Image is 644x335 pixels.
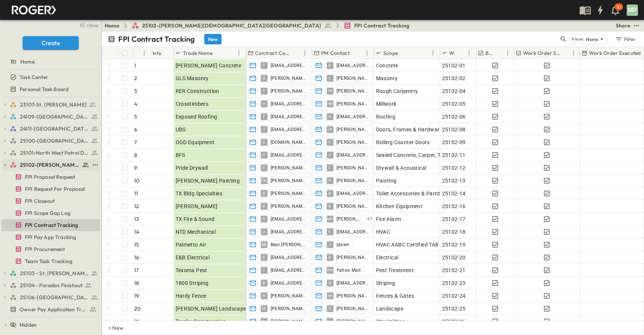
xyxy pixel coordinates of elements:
[616,22,630,29] div: Share
[271,267,307,273] span: [EMAIL_ADDRESS][DOMAIN_NAME]
[616,4,621,10] p: 10
[176,215,215,223] span: TX Fire & Sound
[337,242,350,248] span: jdawn
[20,101,87,108] span: 23107-St. [PERSON_NAME]
[134,113,137,120] p: 5
[271,318,307,324] span: [PERSON_NAME][EMAIL_ADDRESS][DOMAIN_NAME]
[263,219,265,219] span: R
[271,62,307,69] span: [EMAIL_ADDRESS][DOMAIN_NAME]
[271,293,307,299] span: [PERSON_NAME][EMAIL_ADDRESS][DOMAIN_NAME]
[20,125,89,132] span: 24111-[GEOGRAPHIC_DATA]
[442,215,466,223] span: 25102-17
[2,83,100,95] div: Personal Task Boardtest
[354,22,410,29] span: FPI Contract Tracking
[134,228,139,236] p: 14
[376,190,451,197] span: Toilet Accessories & Partitions
[271,75,307,81] span: [PERSON_NAME][EMAIL_ADDRESS][DOMAIN_NAME]
[263,129,265,129] span: J
[337,126,369,132] span: [PERSON_NAME]
[2,123,100,135] div: 24111-[GEOGRAPHIC_DATA]test
[134,241,139,248] p: 15
[176,177,240,184] span: [PERSON_NAME] Painting
[176,126,186,133] span: UBS
[327,104,333,104] span: HM
[176,292,207,300] span: Hardy Fence
[442,318,466,325] span: 25102-26
[271,88,307,94] span: [PERSON_NAME][EMAIL_ADDRESS][DOMAIN_NAME]
[263,193,265,193] span: B
[376,139,430,146] span: Rolling Counter Doors
[376,177,397,184] span: Painting
[563,49,571,57] button: Sort
[337,254,369,260] span: [PERSON_NAME][EMAIL_ADDRESS][PERSON_NAME][DOMAIN_NAME]
[271,306,307,312] span: [PERSON_NAME][EMAIL_ADDRESS][DOMAIN_NAME]
[176,100,209,108] span: Crosstimbers
[376,292,415,300] span: Fences & Gates
[134,177,139,184] p: 10
[10,280,98,291] a: 25104 - Paradox Finishout
[442,203,466,210] span: 25102-16
[351,49,359,57] button: Sort
[465,49,474,58] button: Menu
[485,49,496,57] p: BSA Signed
[10,292,98,303] a: 25106-St. Andrews Parking Lot
[589,49,641,57] p: Work Order Executed
[108,324,113,332] p: + New
[2,220,98,230] a: FPI Contract Tracking
[25,185,85,193] span: FPI Request For Proposal
[376,151,495,159] span: Sealed Concrete, Carpet, Tile & Resilient Flooring
[271,114,307,120] span: [EMAIL_ADDRESS][DOMAIN_NAME]
[442,100,466,108] span: 25102-05
[2,147,100,159] div: 25101-North West Patrol Divisiontest
[176,241,207,248] span: Palmetto Air
[87,21,98,29] span: close
[337,178,369,184] span: [PERSON_NAME][EMAIL_ADDRESS][DOMAIN_NAME]
[292,49,300,57] button: Sort
[2,207,100,219] div: FPI Scope Gap Logtest
[132,47,151,59] div: #
[20,321,37,329] span: Hidden
[376,266,414,274] span: Pest Treatment
[367,215,373,223] span: + 1
[214,49,222,57] button: Sort
[204,34,222,44] button: New
[442,75,466,82] span: 25102-02
[20,113,89,120] span: 24109-St. Teresa of Calcutta Parish Hall
[134,100,137,108] p: 4
[376,113,396,120] span: Roofing
[20,58,35,65] span: Home
[135,49,144,57] button: Sort
[2,111,100,123] div: 24109-St. Teresa of Calcutta Parish Halltest
[263,65,265,65] span: T
[25,221,78,229] span: FPI Contract Tracking
[134,75,137,82] p: 2
[2,159,100,171] div: 25102-Christ The Redeemer Anglican Churchtest
[25,209,70,217] span: FPI Scope Gap Log
[376,254,399,261] span: Electrical
[20,161,80,169] span: 25102-Christ The Redeemer Anglican Church
[2,195,100,207] div: FPI Closeouttest
[2,304,98,315] a: Owner Pay Application Tracking
[442,305,466,312] span: 25102-25
[271,152,307,158] span: [EMAIL_ADDRESS][DOMAIN_NAME]
[134,215,139,223] p: 13
[442,279,466,287] span: 25102-23
[176,87,219,95] span: RER Construction
[25,197,55,205] span: FPI Closeout
[23,36,79,50] button: Create
[271,216,307,222] span: [EMAIL_ADDRESS][DOMAIN_NAME]
[263,257,265,257] span: E
[2,135,100,147] div: 25100-Vanguard Prep Schooltest
[20,270,89,277] span: 25103 - St. [PERSON_NAME] Phase 2
[134,203,139,210] p: 12
[376,318,405,325] span: Site Utilities
[20,73,48,81] span: Task Center
[2,208,98,218] a: FPI Scope Gap Log
[337,62,369,69] span: [EMAIL_ADDRESS][DOMAIN_NAME]
[263,104,265,104] span: H
[329,193,331,193] span: D
[271,242,307,248] span: Bear [PERSON_NAME]
[329,308,331,309] span: C
[329,244,331,245] span: J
